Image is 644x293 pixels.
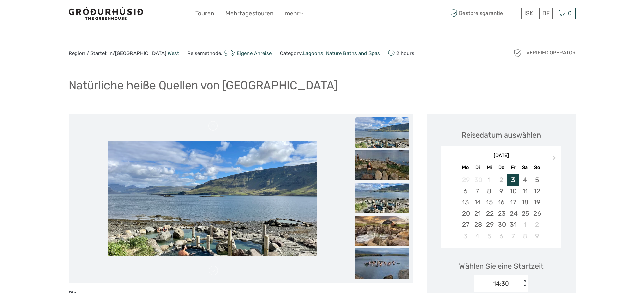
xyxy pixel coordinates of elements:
[483,219,495,230] div: Choose Mittwoch, 29. Oktober 2025
[222,50,272,56] a: Eigene Anreise
[531,219,543,230] div: Choose Sonntag, 2. November 2025
[483,208,495,219] div: Choose Mittwoch, 22. Oktober 2025
[483,186,495,197] div: Choose Mittwoch, 8. Oktober 2025
[495,230,507,242] div: Choose Donnerstag, 6. November 2025
[507,208,519,219] div: Choose Freitag, 24. Oktober 2025
[441,152,561,160] div: [DATE]
[519,208,531,219] div: Choose Samstag, 25. Oktober 2025
[168,50,179,56] a: West
[355,183,409,213] img: 6dfce7681f7a47258b2796e06370fbee_slider_thumbnail.jpeg
[459,261,544,271] span: Wählen Sie eine Startzeit
[507,197,519,208] div: Choose Freitag, 17. Oktober 2025
[459,174,471,186] div: Not available Montag, 29. September 2025
[472,219,483,230] div: Choose Dienstag, 28. Oktober 2025
[459,219,471,230] div: Choose Montag, 27. Oktober 2025
[550,154,560,165] button: Next Month
[280,50,380,57] span: Category:
[539,8,553,19] div: DE
[519,219,531,230] div: Choose Samstag, 1. November 2025
[567,10,573,17] span: 0
[449,8,520,19] span: Bestpreisgarantie
[526,49,576,56] span: Verified Operator
[195,8,214,18] a: Touren
[495,186,507,197] div: Choose Donnerstag, 9. Oktober 2025
[519,163,531,172] div: Sa
[531,230,543,242] div: Choose Sonntag, 9. November 2025
[483,230,495,242] div: Choose Mittwoch, 5. November 2025
[285,8,303,18] a: mehr
[472,208,483,219] div: Choose Dienstag, 21. Oktober 2025
[355,117,409,148] img: 5e66f12124ad41c3b7a08f065623999d_slider_thumbnail.png
[69,7,143,20] img: 1578-341a38b5-ce05-4595-9f3d-b8aa3718a0b3_logo_small.jpg
[507,186,519,197] div: Choose Freitag, 10. Oktober 2025
[472,163,483,172] div: Di
[531,174,543,186] div: Choose Sonntag, 5. Oktober 2025
[225,8,273,18] a: Mehrtagestouren
[69,78,338,92] h1: Natürliche heiße Quellen von [GEOGRAPHIC_DATA]
[495,208,507,219] div: Choose Donnerstag, 23. Oktober 2025
[531,186,543,197] div: Choose Sonntag, 12. Oktober 2025
[522,280,527,287] div: < >
[472,174,483,186] div: Not available Dienstag, 30. September 2025
[507,163,519,172] div: Fr
[355,150,409,180] img: af4ab10c768a4732ad7a6da2976e3409_slider_thumbnail.jpeg
[519,197,531,208] div: Choose Samstag, 18. Oktober 2025
[519,174,531,186] div: Choose Samstag, 4. Oktober 2025
[483,174,495,186] div: Not available Mittwoch, 1. Oktober 2025
[355,216,409,246] img: 5dd8bad316804e728ad2665f27bfab4a_slider_thumbnail.jpeg
[303,50,380,56] a: Lagoons, Nature Baths and Spas
[472,186,483,197] div: Choose Dienstag, 7. Oktober 2025
[472,197,483,208] div: Choose Dienstag, 14. Oktober 2025
[472,230,483,242] div: Choose Dienstag, 4. November 2025
[531,208,543,219] div: Choose Sonntag, 26. Oktober 2025
[495,197,507,208] div: Choose Donnerstag, 16. Oktober 2025
[459,230,471,242] div: Choose Montag, 3. November 2025
[108,141,317,256] img: 5e66f12124ad41c3b7a08f065623999d_main_slider.png
[512,48,523,58] img: verified_operator_grey_128.png
[507,230,519,242] div: Choose Freitag, 7. November 2025
[483,163,495,172] div: Mi
[531,197,543,208] div: Choose Sonntag, 19. Oktober 2025
[524,10,533,17] span: ISK
[459,163,471,172] div: Mo
[519,186,531,197] div: Choose Samstag, 11. Oktober 2025
[187,48,272,58] span: Reisemethode:
[483,197,495,208] div: Choose Mittwoch, 15. Oktober 2025
[459,186,471,197] div: Choose Montag, 6. Oktober 2025
[495,219,507,230] div: Choose Donnerstag, 30. Oktober 2025
[531,163,543,172] div: So
[461,130,541,140] div: Reisedatum auswählen
[519,230,531,242] div: Choose Samstag, 8. November 2025
[459,208,471,219] div: Choose Montag, 20. Oktober 2025
[495,174,507,186] div: Not available Donnerstag, 2. Oktober 2025
[459,197,471,208] div: Choose Montag, 13. Oktober 2025
[493,279,509,288] div: 14:30
[443,174,559,242] div: month 2025-10
[69,50,179,57] span: Region / Startet in/[GEOGRAPHIC_DATA]:
[388,48,414,58] span: 2 hours
[507,219,519,230] div: Choose Freitag, 31. Oktober 2025
[495,163,507,172] div: Do
[355,248,409,279] img: ec6142c1bd4b49cb8f979763b1a87a2c_slider_thumbnail.jpeg
[507,174,519,186] div: Choose Freitag, 3. Oktober 2025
